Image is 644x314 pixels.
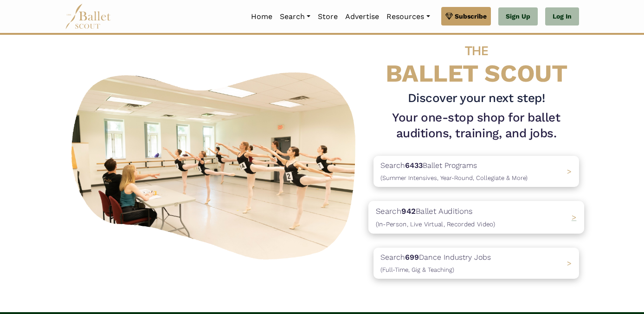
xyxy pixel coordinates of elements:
a: Search [276,7,314,26]
b: 6433 [405,161,423,170]
span: > [567,167,572,176]
span: (In-Person, Live Virtual, Recorded Video) [376,220,495,228]
a: Search699Dance Industry Jobs(Full-Time, Gig & Teaching) > [374,248,579,279]
h4: BALLET SCOUT [374,34,579,87]
a: Store [314,7,341,26]
h1: Your one-stop shop for ballet auditions, training, and jobs. [374,110,579,141]
span: THE [465,43,488,58]
a: Subscribe [441,7,491,26]
span: (Summer Intensives, Year-Round, Collegiate & More) [380,174,528,181]
b: 942 [401,206,415,216]
img: A group of ballerinas talking to each other in a ballet studio [65,64,366,264]
p: Search Ballet Programs [380,160,528,183]
span: > [572,213,577,222]
span: (Full-Time, Gig & Teaching) [380,266,454,273]
p: Search Dance Industry Jobs [380,251,491,275]
a: Sign Up [498,7,538,26]
a: Home [247,7,276,26]
a: Advertise [341,7,383,26]
b: 699 [405,253,419,262]
img: gem.svg [445,11,453,21]
a: Resources [383,7,433,26]
a: Search6433Ballet Programs(Summer Intensives, Year-Round, Collegiate & More)> [374,156,579,187]
h3: Discover your next step! [374,90,579,106]
span: > [567,259,572,268]
a: Search942Ballet Auditions(In-Person, Live Virtual, Recorded Video) > [374,202,579,233]
span: Subscribe [455,11,487,21]
a: Log In [545,7,579,26]
p: Search Ballet Auditions [376,205,495,230]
